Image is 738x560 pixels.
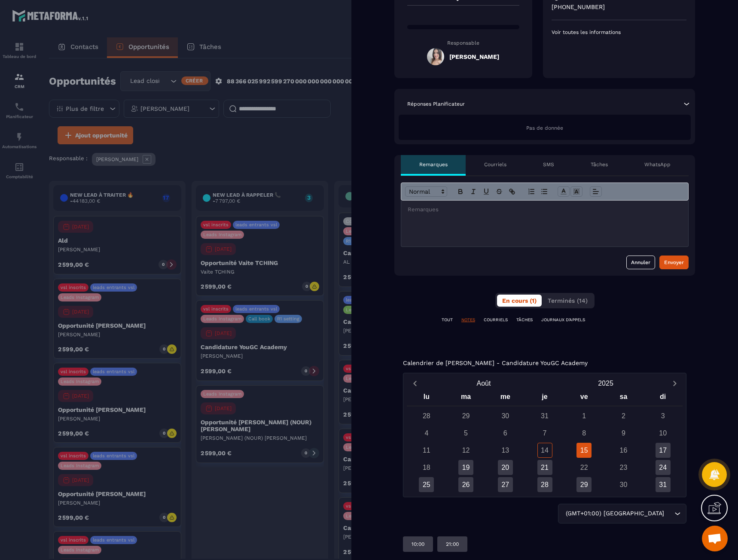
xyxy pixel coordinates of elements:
[498,408,513,423] div: 30
[545,376,667,391] button: Open years overlay
[616,426,631,441] div: 9
[659,256,689,269] button: Envoyer
[616,408,631,423] div: 2
[442,317,453,323] p: TOUT
[484,161,506,168] p: Courriels
[419,443,434,458] div: 11
[419,161,448,168] p: Remarques
[407,391,683,492] div: Calendar wrapper
[667,377,683,389] button: Next month
[537,460,552,475] div: 21
[666,509,672,518] input: Search for option
[498,426,513,441] div: 6
[407,391,446,406] div: lu
[446,391,486,406] div: ma
[564,391,604,406] div: ve
[461,317,475,323] p: NOTES
[643,391,683,406] div: di
[458,443,473,458] div: 12
[407,100,465,107] p: Réponses Planificateur
[656,477,671,492] div: 31
[458,408,473,423] div: 29
[446,541,459,548] p: 21:00
[604,391,643,406] div: sa
[702,526,728,551] a: Ouvrir le chat
[516,317,533,323] p: TÂCHES
[423,376,545,391] button: Open months overlay
[576,408,592,423] div: 1
[449,53,499,60] h5: [PERSON_NAME]
[498,460,513,475] div: 20
[558,504,686,523] div: Search for option
[419,460,434,475] div: 18
[458,460,473,475] div: 19
[484,317,508,323] p: COURRIELS
[403,359,588,366] p: Calendrier de [PERSON_NAME] - Candidature YouGC Academy
[498,443,513,458] div: 13
[576,443,592,458] div: 15
[548,297,588,304] span: Terminés (14)
[576,426,592,441] div: 8
[541,317,585,323] p: JOURNAUX D'APPELS
[412,541,424,548] p: 10:00
[644,161,671,168] p: WhatsApp
[564,509,666,518] span: (GMT+01:00) [GEOGRAPHIC_DATA]
[543,295,593,307] button: Terminés (14)
[656,408,671,423] div: 3
[485,391,525,406] div: me
[626,256,655,269] button: Annuler
[664,258,684,267] div: Envoyer
[543,161,554,168] p: SMS
[537,443,552,458] div: 14
[591,161,608,168] p: Tâches
[497,295,542,307] button: En cours (1)
[576,477,592,492] div: 29
[656,460,671,475] div: 24
[537,477,552,492] div: 28
[498,477,513,492] div: 27
[526,125,563,131] span: Pas de donnée
[458,477,473,492] div: 26
[407,377,423,389] button: Previous month
[407,408,683,492] div: Calendar days
[576,460,592,475] div: 22
[616,460,631,475] div: 23
[616,477,631,492] div: 30
[419,426,434,441] div: 4
[525,391,564,406] div: je
[656,443,671,458] div: 17
[502,297,537,304] span: En cours (1)
[419,477,434,492] div: 25
[656,426,671,441] div: 10
[419,408,434,423] div: 28
[616,443,631,458] div: 16
[537,408,552,423] div: 31
[537,426,552,441] div: 7
[458,426,473,441] div: 5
